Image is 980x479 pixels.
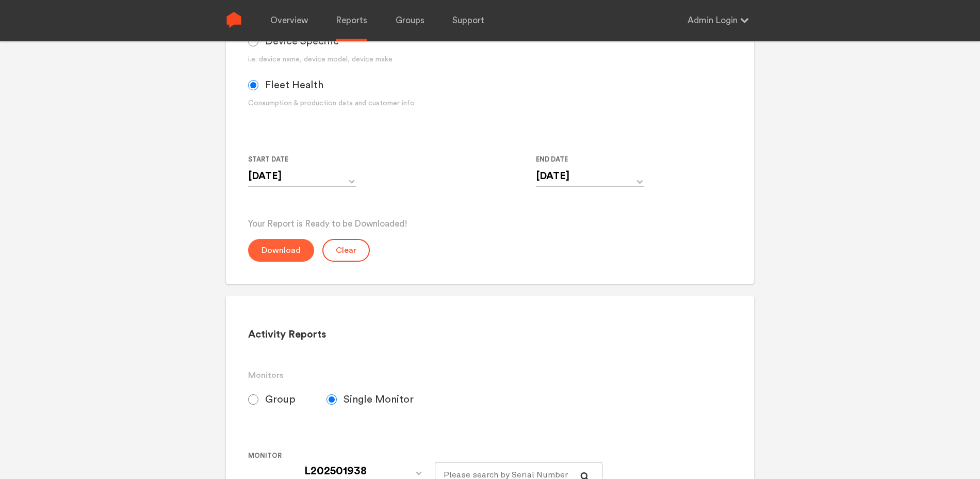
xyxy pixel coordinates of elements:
[248,328,732,341] h2: Activity Reports
[248,246,314,254] a: Download
[248,80,258,90] input: Fleet Health
[322,239,370,262] button: Clear
[435,450,594,462] label: For large monitor counts
[248,98,689,109] div: Consumption & production data and customer info
[536,153,636,166] label: End Date
[248,394,258,405] input: Group
[248,218,732,230] p: Your Report is Ready to be Downloaded!
[265,393,296,406] span: Group
[248,153,348,166] label: Start Date
[265,79,323,91] span: Fleet Health
[248,450,427,462] label: Monitor
[248,239,314,262] button: Download
[248,369,732,381] h3: Monitors
[326,394,337,405] input: Single Monitor
[344,393,414,406] span: Single Monitor
[226,12,242,28] img: Sense Logo
[248,54,689,65] div: i.e. device name, device model, device make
